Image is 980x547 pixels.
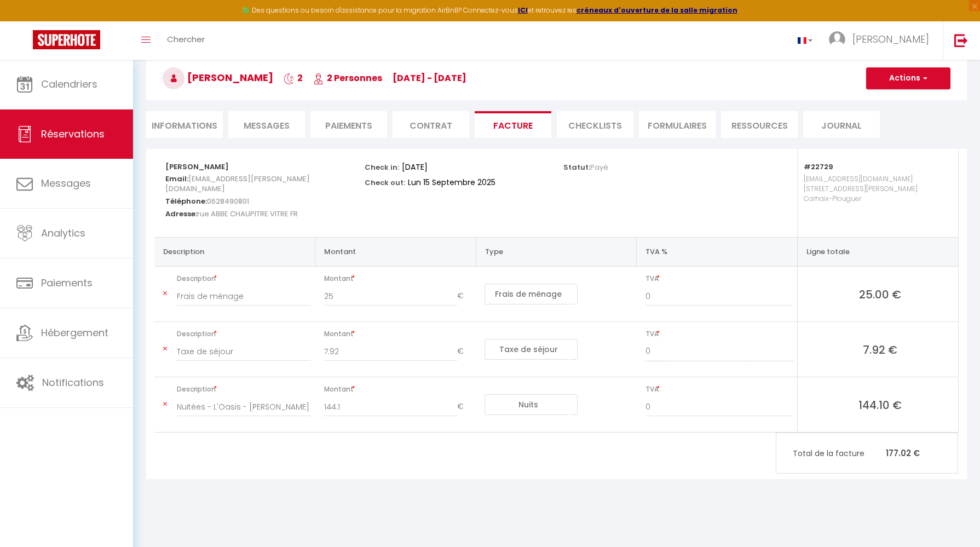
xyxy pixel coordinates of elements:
[146,111,223,138] li: Informations
[9,4,42,37] button: Ouvrir le widget de chat LiveChat
[557,111,633,138] li: CHECKLISTS
[518,5,528,15] a: ICI
[177,271,311,286] span: Description
[324,271,472,286] span: Montant
[804,162,833,172] strong: #22729
[154,237,315,266] th: Description
[177,326,311,342] span: Description
[41,176,91,190] span: Messages
[41,77,97,91] span: Calendriers
[806,397,954,412] span: 144.10 €
[324,382,472,397] span: Montant
[41,326,108,339] span: Hébergement
[244,119,290,132] span: Messages
[159,21,213,60] a: Chercher
[315,237,476,266] th: Montant
[41,226,85,240] span: Analytics
[797,237,958,266] th: Ligne totale
[365,160,399,172] p: Check in:
[284,72,303,84] span: 2
[803,111,880,138] li: Journal
[177,382,311,397] span: Description
[637,237,798,266] th: TVA %
[310,111,387,138] li: Paiements
[33,30,100,49] img: Super Booking
[563,160,608,172] p: Statut:
[165,171,310,197] span: [EMAIL_ADDRESS][PERSON_NAME][DOMAIN_NAME]
[457,286,471,306] span: €
[776,441,958,465] p: 177.02 €
[806,342,954,357] span: 7.92 €
[645,326,793,342] span: TVA
[475,111,551,138] li: Facture
[165,196,207,206] strong: Téléphone:
[806,286,954,302] span: 25.00 €
[393,111,469,138] li: Contrat
[165,162,229,172] strong: [PERSON_NAME]
[476,237,637,266] th: Type
[852,32,929,46] span: [PERSON_NAME]
[313,72,382,84] span: 2 Personnes
[41,276,93,290] span: Paiements
[577,5,737,15] a: créneaux d'ouverture de la salle migration
[866,67,950,89] button: Actions
[393,72,466,84] span: [DATE] - [DATE]
[954,33,968,47] img: logout
[645,271,793,286] span: TVA
[41,127,105,141] span: Réservations
[590,162,608,172] span: Payé
[324,326,472,342] span: Montant
[821,21,943,60] a: ... [PERSON_NAME]
[793,447,886,459] span: Total de la facture
[721,111,798,138] li: Ressources
[639,111,716,138] li: FORMULAIRES
[207,193,249,209] span: 0628490801
[167,33,205,45] span: Chercher
[163,71,273,84] span: [PERSON_NAME]
[165,174,188,184] strong: Email:
[804,171,947,226] p: [EMAIL_ADDRESS][DOMAIN_NAME] [STREET_ADDRESS][PERSON_NAME] Carhaix-Plouguer
[829,31,845,48] img: ...
[42,376,104,389] span: Notifications
[197,206,298,222] span: rue ABBE CHAUPITRE VITRE FR
[365,175,405,188] p: Check out:
[457,397,471,417] span: €
[165,209,197,219] strong: Adresse:
[457,342,471,361] span: €
[645,382,793,397] span: TVA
